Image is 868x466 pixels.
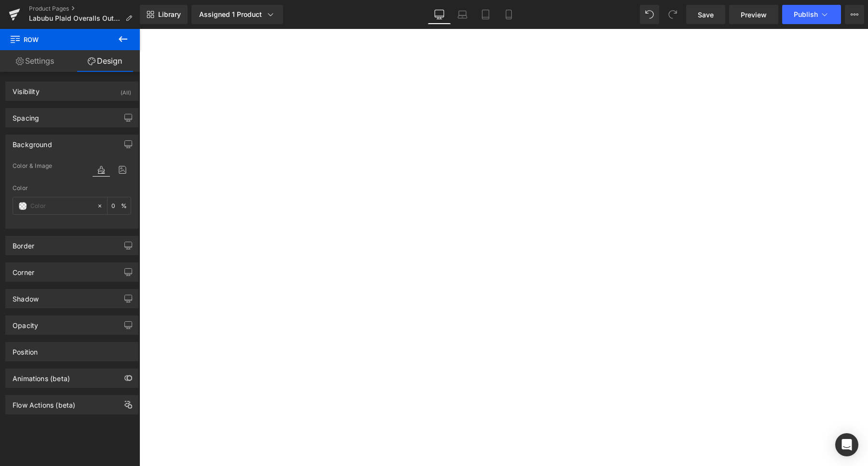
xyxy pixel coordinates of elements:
span: Preview [741,10,767,20]
button: Publish [782,5,841,24]
div: Position [13,343,38,356]
div: Color [13,185,131,192]
a: Design [70,50,140,72]
div: Visibility [13,82,40,96]
button: Undo [640,5,659,24]
div: Border [13,236,34,250]
a: Preview [729,5,778,24]
a: Mobile [497,5,520,24]
a: Laptop [451,5,474,24]
span: Library [158,10,181,19]
span: Row [10,29,106,50]
a: Tablet [474,5,497,24]
div: Shadow [13,289,39,303]
button: More [845,5,864,24]
div: Assigned 1 Product [199,10,275,19]
input: Color [30,201,92,211]
div: Animations (beta) [13,369,70,383]
span: Publish [794,11,818,18]
button: Redo [663,5,682,24]
div: Background [13,135,52,149]
div: Opacity [13,316,38,329]
span: Color & Image [13,163,52,169]
a: New Library [140,5,188,24]
div: Open Intercom Messenger [835,433,858,456]
div: Corner [13,263,34,276]
a: Product Pages [29,5,140,13]
iframe: To enrich screen reader interactions, please activate Accessibility in Grammarly extension settings [139,29,868,466]
span: Labubu Plaid Overalls Outfit Set [29,14,122,22]
div: % [108,197,131,214]
div: Spacing [13,109,39,122]
a: Desktop [428,5,451,24]
div: Flow Actions (beta) [13,396,75,409]
span: Save [698,10,714,20]
div: (All) [121,82,131,98]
